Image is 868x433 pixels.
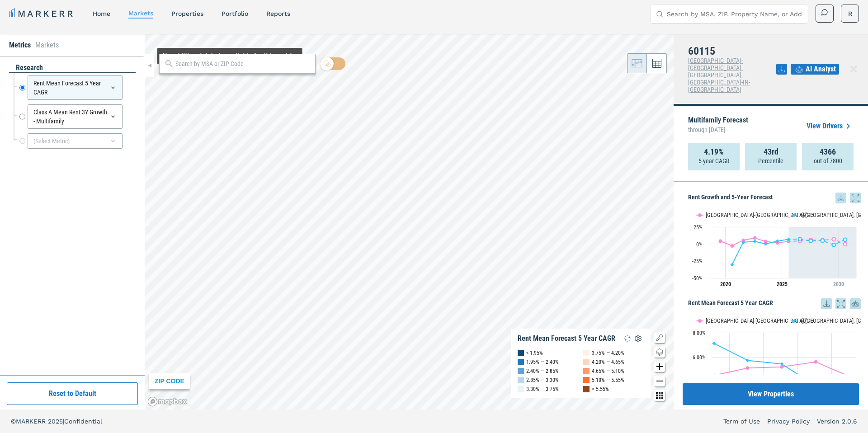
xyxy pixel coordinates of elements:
[821,239,825,242] path: Saturday, 29 Jul, 17:00, 4.87. 60115.
[800,317,814,324] text: 60115
[654,390,665,401] button: Other options map button
[832,237,836,241] path: Sunday, 29 Jul, 17:00, 6.85. Chicago-Naperville-Elgin, IL-IN-WI.
[758,156,783,165] p: Percentile
[526,376,559,385] div: 2.85% — 3.30%
[696,241,703,248] text: 0%
[693,330,706,336] text: 8.00%
[720,281,731,287] tspan: 2020
[764,242,768,245] path: Saturday, 29 Jul, 17:00, 0.08. 60115.
[814,360,818,363] path: Saturday, 14 Jul, 17:00, 5.62. Chicago-Naperville-Elgin, IL-IN-WI.
[712,341,852,387] g: 60115, line 2 of 2 with 5 data points.
[693,224,703,231] text: 25%
[526,385,559,394] div: 3.30% — 3.75%
[16,418,48,425] span: MARKERR
[746,366,750,370] path: Wednesday, 14 Jul, 17:00, 5.12. Chicago-Naperville-Elgin, IL-IN-WI.
[719,239,722,243] path: Monday, 29 Jul, 17:00, 4.11. Chicago-Naperville-Elgin, IL-IN-WI.
[9,40,31,51] li: Metrics
[654,332,665,343] button: Show/Hide Legend Map Button
[48,418,64,425] span: 2025 |
[688,298,861,309] h5: Rent Mean Forecast 5 Year CAGR
[820,147,836,156] strong: 4366
[149,373,190,389] div: ZIP CODE
[688,193,861,203] h5: Rent Growth and 5-Year Forecast
[28,75,123,100] div: Rent Mean Forecast 5 Year CAGR
[28,133,123,149] div: (Select Metric)
[764,147,778,156] strong: 43rd
[654,376,665,386] button: Zoom out map button
[688,309,861,422] div: Rent Mean Forecast 5 Year CAGR. Highcharts interactive chart.
[35,40,59,51] li: Markets
[746,358,750,362] path: Wednesday, 14 Jul, 17:00, 5.74. 60115.
[742,240,745,244] path: Thursday, 29 Jul, 17:00, 2.49. 60115.
[787,237,791,241] path: Tuesday, 29 Jul, 17:00, 6.75. 60115.
[723,417,760,426] a: Term of Use
[807,121,854,132] a: View Drivers
[800,212,814,218] text: 60115
[592,367,624,376] div: 4.65% — 5.10%
[753,240,757,243] path: Friday, 29 Jul, 17:00, 3.79. 60115.
[9,7,75,20] a: MARKERR
[844,238,847,241] path: Monday, 29 Jul, 17:00, 6.18. 60115.
[848,9,852,18] span: R
[683,383,859,405] button: View Properties
[809,239,813,243] path: Thursday, 29 Jul, 17:00, 4.37. 60115.
[592,348,624,358] div: 3.75% — 4.20%
[712,341,716,345] path: Tuesday, 14 Jul, 17:00, 7.13. 60115.
[222,10,248,17] a: Portfolio
[841,5,859,23] button: R
[798,237,847,247] g: 60115, line 4 of 4 with 5 data points.
[731,244,734,248] path: Wednesday, 29 Jul, 17:00, -2.81. Chicago-Naperville-Elgin, IL-IN-WI.
[806,64,836,75] span: AI Analyst
[163,52,297,61] div: Map Tooltip Content
[688,203,861,294] svg: Interactive chart
[833,281,844,287] tspan: 2030
[798,237,802,241] path: Wednesday, 29 Jul, 17:00, 7.13. 60115.
[688,117,748,136] p: Multifamily Forecast
[731,263,734,267] path: Wednesday, 29 Jul, 17:00, -30.57. 60115.
[667,5,802,23] input: Search by MSA, ZIP, Property Name, or Address
[777,281,788,287] tspan: 2025
[171,10,203,17] a: properties
[688,57,750,93] span: [GEOGRAPHIC_DATA]-[GEOGRAPHIC_DATA]-[GEOGRAPHIC_DATA], [GEOGRAPHIC_DATA]-IN-[GEOGRAPHIC_DATA]
[688,124,748,136] span: through [DATE]
[791,64,839,75] button: AI Analyst
[93,10,110,17] a: home
[791,206,815,213] button: Show 60115
[633,333,644,344] img: Settings
[692,258,703,264] text: -25%
[592,358,624,367] div: 4.20% — 4.65%
[64,418,102,425] span: Confidential
[128,9,153,17] a: markets
[526,348,543,358] div: < 1.95%
[780,362,784,366] path: Friday, 14 Jul, 17:00, 5.45. 60115.
[526,367,559,376] div: 2.40% — 2.85%
[776,239,779,243] path: Monday, 29 Jul, 17:00, 4.05. 60115.
[814,156,842,165] p: out of 7800
[9,63,136,73] div: research
[11,418,16,425] span: ©
[526,358,559,367] div: 1.95% — 2.40%
[147,396,187,407] a: Mapbox logo
[145,34,674,409] canvas: Map
[688,203,861,294] div: Rent Growth and 5-Year Forecast. Highcharts interactive chart.
[704,147,724,156] strong: 4.19%
[698,156,729,165] p: 5-year CAGR
[767,417,810,426] a: Privacy Policy
[688,309,861,422] svg: Interactive chart
[688,45,776,57] h4: 60115
[693,354,706,361] text: 6.00%
[654,347,665,358] button: Change style map button
[7,382,138,405] button: Reset to Default
[592,385,609,394] div: > 5.55%
[592,376,624,385] div: 5.10% — 5.55%
[28,104,123,129] div: Class A Mean Rent 3Y Growth - Multifamily
[817,417,857,426] a: Version 2.0.6
[622,333,633,344] img: Reload Legend
[844,242,847,246] path: Monday, 29 Jul, 17:00, -0.17. Chicago-Naperville-Elgin, IL-IN-WI.
[692,275,703,282] text: -50%
[518,334,615,343] div: Rent Mean Forecast 5 Year CAGR
[832,243,836,247] path: Sunday, 29 Jul, 17:00, -1.39. 60115.
[175,59,310,69] input: Search by MSA or ZIP Code
[697,206,782,213] button: Show Chicago-Naperville-Elgin, IL-IN-WI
